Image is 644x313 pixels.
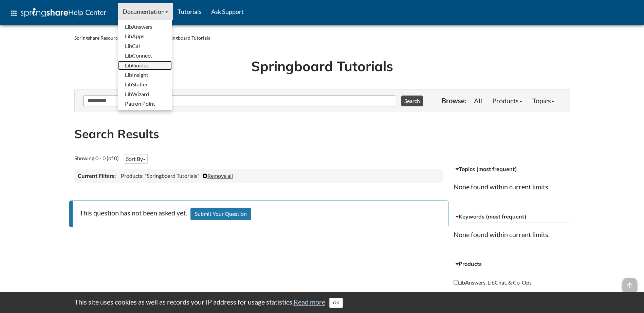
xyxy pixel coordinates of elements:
[329,298,343,308] button: Close
[442,96,466,105] p: Browse:
[118,51,172,60] a: LibConnect
[74,155,119,161] span: Showing 0 - 0 (of 0)
[124,154,148,164] button: Sort By
[469,94,487,107] a: All
[454,182,570,191] li: None found within current limits.
[622,278,637,293] span: arrow_upward
[118,3,173,20] a: Documentation
[118,41,172,51] a: LibCal
[10,9,18,17] span: apps
[118,80,172,89] a: LibStaffer
[145,172,199,179] span: "Springboard Tutorials"
[68,8,106,17] span: Help Center
[118,32,172,41] a: LibApps
[454,280,458,285] input: LibAnswers, LibChat, & Co-Ops
[118,89,172,99] a: LibWizard
[21,8,68,17] img: Springshare
[121,172,144,179] span: Products:
[203,172,233,179] a: Remove all
[79,57,565,76] h1: Springboard Tutorials
[454,230,570,239] li: None found within current limits.
[487,94,527,107] a: Products
[78,172,116,180] h3: Current Filters
[206,3,249,20] a: Ask Support
[401,96,423,106] button: Search
[454,258,570,270] button: Products
[118,61,172,70] a: LibGuides
[454,163,570,175] button: Topics (most frequent)
[68,297,577,308] div: This site uses cookies as well as records your IP address for usage statistics.
[454,211,570,223] button: Keywords (most frequent)
[118,99,172,108] a: Patron Point
[74,126,570,142] h2: Search Results
[622,278,637,287] a: arrow_upward
[164,35,210,41] a: Springboard Tutorials
[118,22,172,32] a: LibAnswers
[527,94,559,107] a: Topics
[5,3,111,23] a: apps Help Center
[294,298,325,306] a: Read more
[118,70,172,80] a: LibInsight
[69,201,449,227] p: This question has not been asked yet.
[190,208,251,220] a: Submit Your Question
[173,3,206,20] a: Tutorials
[454,279,532,286] label: LibAnswers, LibChat, & Co-Ops
[74,35,122,41] a: Springshare Resources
